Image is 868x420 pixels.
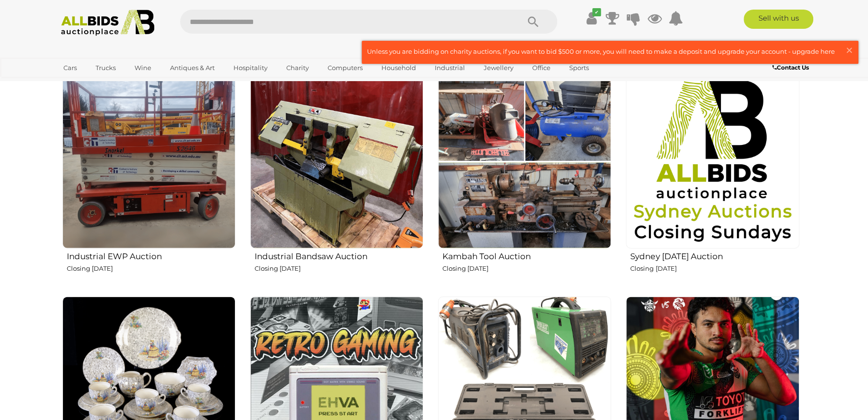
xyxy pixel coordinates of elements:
[563,60,595,76] a: Sports
[438,75,611,288] a: Kambah Tool Auction Closing [DATE]
[625,75,799,288] a: Sydney [DATE] Auction Closing [DATE]
[442,263,611,274] p: Closing [DATE]
[164,60,221,76] a: Antiques & Art
[250,75,423,288] a: Industrial Bandsaw Auction Closing [DATE]
[509,10,557,34] button: Search
[321,60,369,76] a: Computers
[772,62,811,73] a: Contact Us
[62,75,235,248] img: Industrial EWP Auction
[584,10,599,27] a: ✔
[626,75,799,248] img: Sydney Sunday Auction
[250,75,423,248] img: Industrial Bandsaw Auction
[62,75,235,288] a: Industrial EWP Auction Closing [DATE]
[280,60,315,76] a: Charity
[442,250,611,261] h2: Kambah Tool Auction
[375,60,422,76] a: Household
[630,250,799,261] h2: Sydney [DATE] Auction
[845,41,854,60] span: ×
[89,60,122,76] a: Trucks
[56,10,160,36] img: Allbids.com.au
[592,8,601,16] i: ✔
[438,75,611,248] img: Kambah Tool Auction
[477,60,520,76] a: Jewellery
[428,60,471,76] a: Industrial
[67,263,235,274] p: Closing [DATE]
[67,250,235,261] h2: Industrial EWP Auction
[772,64,808,71] b: Contact Us
[227,60,274,76] a: Hospitality
[526,60,557,76] a: Office
[255,263,423,274] p: Closing [DATE]
[255,250,423,261] h2: Industrial Bandsaw Auction
[57,60,83,76] a: Cars
[630,263,799,274] p: Closing [DATE]
[744,10,813,29] a: Sell with us
[128,60,158,76] a: Wine
[57,76,138,92] a: [GEOGRAPHIC_DATA]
